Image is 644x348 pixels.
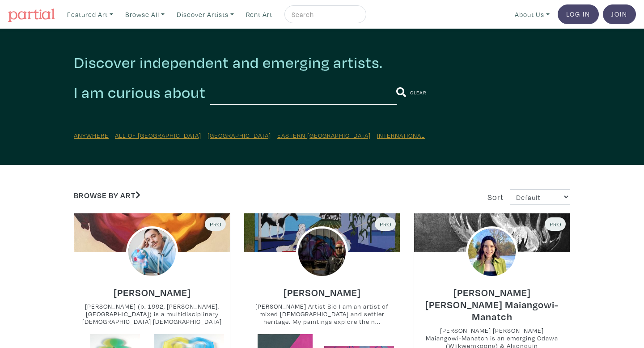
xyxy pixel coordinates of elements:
small: Clear [410,89,427,96]
span: Sort [487,192,504,202]
h6: [PERSON_NAME] [114,286,191,298]
img: phpThumb.php [296,226,348,278]
h2: I am curious about [74,83,206,102]
h6: [PERSON_NAME] [PERSON_NAME] Maiangowi-Manatch [414,286,570,323]
a: [PERSON_NAME] [284,284,361,294]
a: About Us [511,5,554,24]
a: [GEOGRAPHIC_DATA] [208,131,271,140]
input: Search [291,9,358,20]
a: Browse by Art [74,190,140,200]
img: phpThumb.php [466,226,518,278]
small: [PERSON_NAME] (b. 1992, [PERSON_NAME], [GEOGRAPHIC_DATA]) is a multidisciplinary [DEMOGRAPHIC_DAT... [74,302,230,326]
a: [PERSON_NAME] [114,284,191,294]
a: Rent Art [242,5,276,24]
a: Eastern [GEOGRAPHIC_DATA] [277,131,371,140]
span: Pro [549,221,562,228]
img: phpThumb.php [126,226,178,278]
a: International [377,131,425,140]
a: Featured Art [63,5,117,24]
a: Anywhere [74,131,109,140]
a: Join [603,4,636,24]
a: Log In [558,4,599,24]
a: All of [GEOGRAPHIC_DATA] [115,131,201,140]
h2: Discover independent and emerging artists. [74,53,570,72]
span: Pro [379,221,392,228]
a: [PERSON_NAME] [PERSON_NAME] Maiangowi-Manatch [414,296,570,306]
small: [PERSON_NAME] Artist Bio I am an artist of mixed [DEMOGRAPHIC_DATA] and settler heritage. My pain... [244,302,400,326]
a: Browse All [121,5,169,24]
h6: [PERSON_NAME] [284,286,361,298]
a: Clear [410,87,427,98]
a: Discover Artists [173,5,238,24]
span: Pro [209,221,222,228]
